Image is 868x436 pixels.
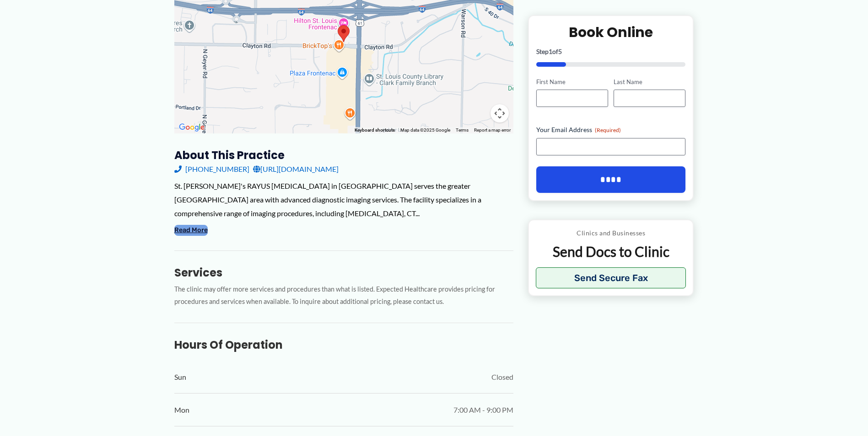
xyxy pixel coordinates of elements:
[174,162,249,176] a: [PHONE_NUMBER]
[536,227,686,239] p: Clinics and Businesses
[174,403,189,417] span: Mon
[177,122,207,133] img: Google
[453,403,513,417] span: 7:00 AM - 9:00 PM
[491,370,513,384] span: Closed
[174,225,208,236] button: Read More
[558,47,562,55] span: 5
[174,266,513,280] h3: Services
[474,128,511,133] a: Report a map error
[491,104,509,122] button: Map camera controls
[174,148,513,162] h3: About this practice
[400,128,450,133] span: Map data ©2025 Google
[536,77,608,86] label: First Name
[174,370,186,384] span: Sun
[174,338,513,352] h3: Hours of Operation
[536,48,686,54] p: Step of
[549,47,552,55] span: 1
[456,128,469,133] a: Terms (opens in new tab)
[174,179,513,220] div: St. [PERSON_NAME]'s RAYUS [MEDICAL_DATA] in [GEOGRAPHIC_DATA] serves the greater [GEOGRAPHIC_DATA...
[536,23,686,41] h2: Book Online
[536,243,686,261] p: Send Docs to Clinic
[177,122,207,133] a: Open this area in Google Maps (opens a new window)
[355,127,395,133] button: Keyboard shortcuts
[614,77,685,86] label: Last Name
[536,125,686,134] label: Your Email Address
[174,283,513,308] p: The clinic may offer more services and procedures than what is listed. Expected Healthcare provid...
[536,267,686,288] button: Send Secure Fax
[253,162,339,176] a: [URL][DOMAIN_NAME]
[595,127,621,133] span: (Required)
